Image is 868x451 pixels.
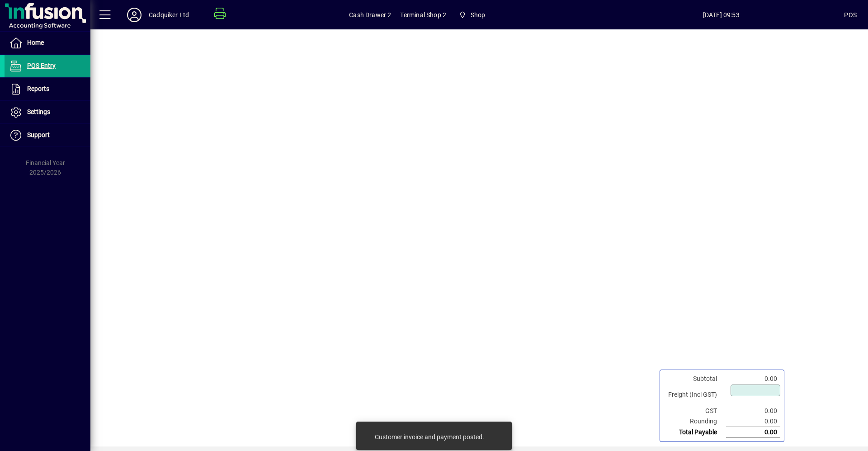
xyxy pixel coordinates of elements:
td: Rounding [664,416,726,427]
td: Freight (Incl GST) [664,384,726,406]
a: Support [5,124,90,147]
span: Shop [471,8,486,22]
span: Terminal Shop 2 [400,8,446,22]
div: Customer invoice and payment posted. [375,432,484,442]
span: [DATE] 09:53 [598,8,844,22]
td: 0.00 [726,374,780,384]
a: Settings [5,101,90,123]
td: 0.00 [726,416,780,427]
td: 0.00 [726,427,780,438]
td: Total Payable [664,427,726,438]
span: Cash Drawer 2 [349,8,391,22]
span: Support [27,131,50,138]
button: Profile [120,7,149,23]
td: Subtotal [664,374,726,384]
a: Home [5,32,90,54]
td: 0.00 [726,406,780,416]
div: Cadquiker Ltd [149,8,189,22]
span: POS Entry [27,62,56,69]
td: GST [664,406,726,416]
div: POS [844,8,857,22]
span: Settings [27,108,50,115]
span: Shop [455,7,489,23]
span: Reports [27,85,49,92]
a: Reports [5,78,90,100]
span: Home [27,39,44,46]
